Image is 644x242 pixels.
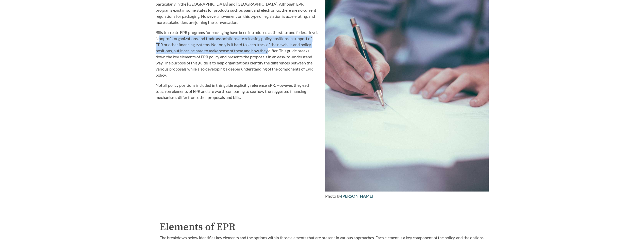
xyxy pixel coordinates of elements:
p: Not all policy positions included in this guide explicitly reference EPR. However, they each touc... [156,82,319,100]
p: Bills to create EPR programs for packaging have been introduced at the state and federal level. N... [156,29,319,78]
a: [PERSON_NAME] [341,194,373,198]
h2: Elements of EPR [160,219,485,235]
div: Photo by [325,193,489,199]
